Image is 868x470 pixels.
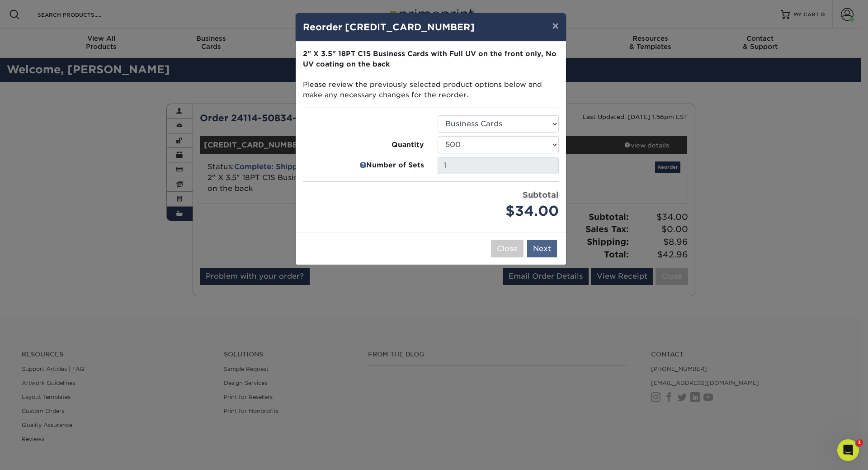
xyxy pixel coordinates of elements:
span: 1 [856,439,863,446]
strong: 2" X 3.5" 18PT C1S Business Cards with Full UV on the front only, No UV coating on the back [303,49,557,68]
button: Next [527,240,557,257]
iframe: Intercom live chat [837,439,859,461]
button: Close [491,240,524,257]
div: $34.00 [438,201,559,222]
button: × [545,13,566,38]
strong: Subtotal [523,190,559,199]
strong: Number of Sets [366,161,424,171]
h4: Reorder [CREDIT_CARD_NUMBER] [303,20,559,34]
p: Please review the previously selected product options below and make any necessary changes for th... [303,49,559,100]
strong: Quantity [392,140,424,150]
